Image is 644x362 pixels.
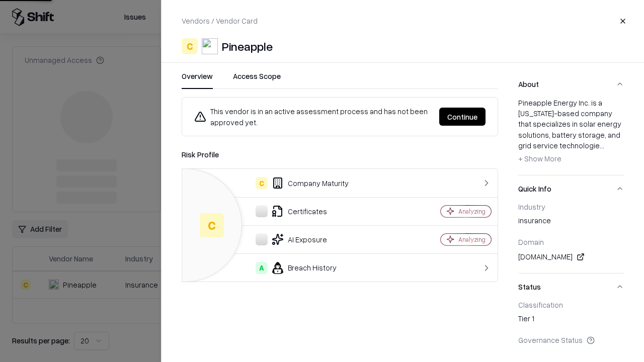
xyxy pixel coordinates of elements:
[194,106,431,128] div: This vendor is in an active assessment process and has not been approved yet.
[256,177,268,189] div: C
[518,175,624,202] button: Quick Info
[518,202,624,273] div: Quick Info
[182,148,498,160] div: Risk Profile
[439,108,486,126] button: Continue
[518,98,624,167] div: Pineapple Energy Inc. is a [US_STATE]-based company that specializes in solar energy solutions, b...
[518,215,624,229] div: insurance
[458,207,486,216] div: Analyzing
[518,154,561,163] span: + Show More
[458,235,486,244] div: Analyzing
[518,151,561,167] button: + Show More
[222,38,273,54] div: Pineapple
[190,233,406,245] div: AI Exposure
[518,300,624,309] div: Classification
[182,38,198,54] div: C
[518,71,624,98] button: About
[233,71,281,89] button: Access Scope
[518,313,624,327] div: Tier 1
[518,274,624,300] button: Status
[600,141,604,150] span: ...
[518,202,624,211] div: Industry
[182,71,213,89] button: Overview
[518,98,624,175] div: About
[518,335,624,344] div: Governance Status
[202,38,218,54] img: Pineapple
[182,16,258,26] p: Vendors / Vendor Card
[200,213,224,237] div: C
[190,205,406,217] div: Certificates
[256,262,268,274] div: A
[190,177,406,189] div: Company Maturity
[190,262,406,274] div: Breach History
[518,251,624,263] div: [DOMAIN_NAME]
[518,237,624,246] div: Domain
